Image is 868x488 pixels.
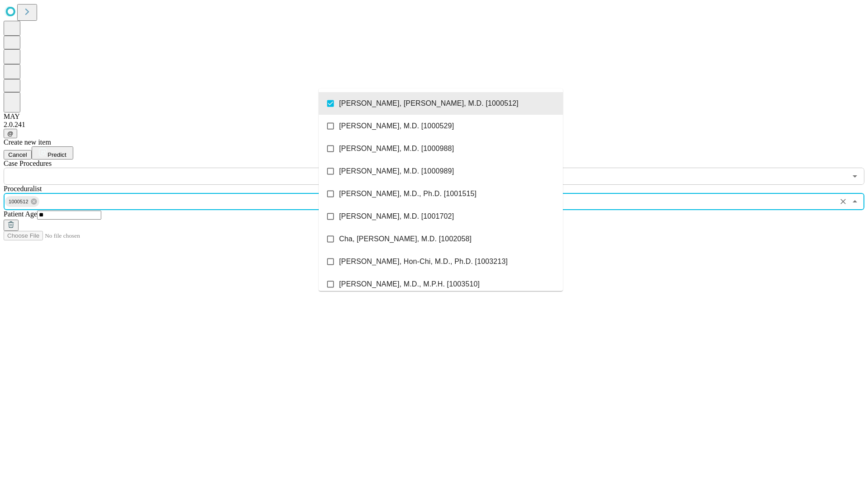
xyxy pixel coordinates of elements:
[339,211,454,222] span: [PERSON_NAME], M.D. [1001702]
[339,121,454,131] span: [PERSON_NAME], M.D. [1000529]
[339,166,454,177] span: [PERSON_NAME], M.D. [1000989]
[4,121,864,129] div: 2.0.241
[4,113,864,121] div: MAY
[849,195,861,208] button: Close
[4,210,37,218] span: Patient Age
[8,151,27,158] span: Cancel
[4,150,32,160] button: Cancel
[339,188,476,199] span: [PERSON_NAME], M.D., Ph.D. [1001515]
[7,130,14,137] span: @
[339,279,480,290] span: [PERSON_NAME], M.D., M.P.H. [1003510]
[849,170,861,183] button: Open
[4,129,17,138] button: @
[32,146,73,160] button: Predict
[4,185,42,192] span: Proceduralist
[4,138,51,146] span: Create new item
[339,143,454,154] span: [PERSON_NAME], M.D. [1000988]
[339,98,519,109] span: [PERSON_NAME], [PERSON_NAME], M.D. [1000512]
[4,160,52,167] span: Scheduled Procedure
[47,151,66,158] span: Predict
[5,196,39,207] div: 1000512
[5,197,32,207] span: 1000512
[837,195,849,208] button: Clear
[339,234,472,244] span: Cha, [PERSON_NAME], M.D. [1002058]
[339,256,508,267] span: [PERSON_NAME], Hon-Chi, M.D., Ph.D. [1003213]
